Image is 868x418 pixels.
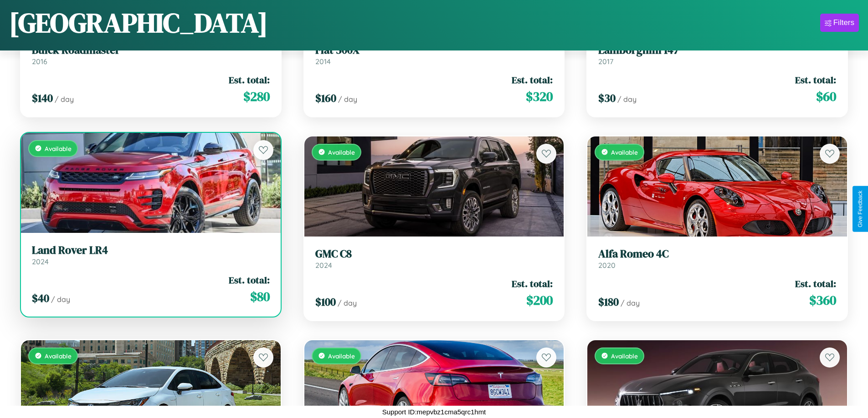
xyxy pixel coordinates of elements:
[315,57,331,66] span: 2014
[382,406,486,418] p: Support ID: mepvbz1cma5qrc1hmt
[512,277,553,290] span: Est. total:
[611,148,638,156] span: Available
[32,57,47,66] span: 2016
[328,148,355,156] span: Available
[809,291,836,309] span: $ 360
[328,352,355,360] span: Available
[526,291,553,309] span: $ 200
[51,295,70,304] span: / day
[250,287,270,306] span: $ 80
[45,352,72,360] span: Available
[32,44,270,66] a: Buick Roadmaster2016
[315,261,332,270] span: 2024
[598,44,836,66] a: Lamborghini 1472017
[315,91,336,106] span: $ 160
[9,4,268,41] h1: [GEOGRAPHIC_DATA]
[598,247,836,261] h3: Alfa Romeo 4C
[315,247,553,270] a: GMC C82024
[816,87,836,106] span: $ 60
[611,352,638,360] span: Available
[338,95,357,104] span: / day
[833,18,854,27] div: Filters
[32,244,270,257] h3: Land Rover LR4
[598,44,836,57] h3: Lamborghini 147
[795,73,836,86] span: Est. total:
[512,73,553,86] span: Est. total:
[32,291,49,306] span: $ 40
[55,95,74,104] span: / day
[820,14,859,32] button: Filters
[32,244,270,266] a: Land Rover LR42024
[795,277,836,290] span: Est. total:
[526,87,553,106] span: $ 320
[32,91,53,106] span: $ 140
[229,273,270,287] span: Est. total:
[32,257,49,266] span: 2024
[617,95,637,104] span: / day
[315,44,553,57] h3: Fiat 500X
[857,191,863,227] div: Give Feedback
[598,91,616,106] span: $ 30
[598,247,836,270] a: Alfa Romeo 4C2020
[338,298,357,307] span: / day
[45,145,72,152] span: Available
[315,44,553,66] a: Fiat 500X2014
[243,87,270,106] span: $ 280
[598,261,616,270] span: 2020
[229,73,270,86] span: Est. total:
[621,298,640,307] span: / day
[315,294,336,309] span: $ 100
[315,247,553,261] h3: GMC C8
[598,294,619,309] span: $ 180
[598,57,613,66] span: 2017
[32,44,270,57] h3: Buick Roadmaster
